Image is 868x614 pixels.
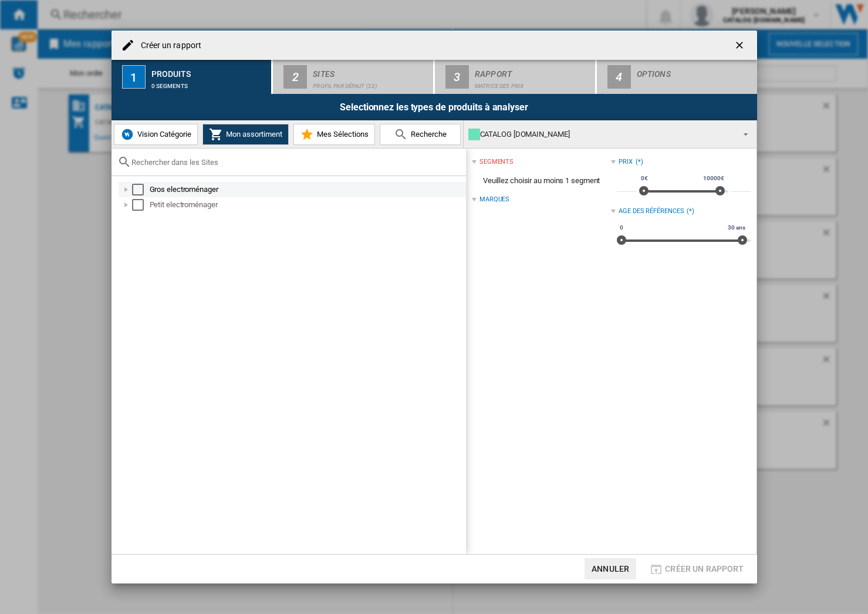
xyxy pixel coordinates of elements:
[618,223,625,232] span: 0
[479,157,514,167] div: segments
[701,174,725,183] span: 10000€
[313,65,428,77] div: Sites
[472,170,611,192] span: Veuillez choisir au moins 1 segment
[151,65,267,77] div: Produits
[223,130,282,139] span: Mon assortiment
[475,65,590,77] div: Rapport
[646,558,747,579] button: Créer un rapport
[283,65,307,89] div: 2
[151,77,267,89] div: 0 segments
[479,195,509,204] div: Marques
[408,130,447,139] span: Recherche
[380,124,461,145] button: Recherche
[475,77,590,89] div: Matrice des prix
[597,60,757,94] button: 4 Options
[114,124,198,145] button: Vision Catégorie
[729,33,752,57] button: getI18NText('BUTTONS.CLOSE_DIALOG')
[122,65,146,89] div: 1
[726,223,747,232] span: 30 ans
[112,60,273,94] button: 1 Produits 0 segments
[637,65,752,77] div: Options
[639,174,650,183] span: 0€
[112,94,757,120] div: Selectionnez les types de produits à analyser
[150,184,464,195] div: Gros electroménager
[665,564,744,573] span: Créer un rapport
[734,39,748,53] ng-md-icon: getI18NText('BUTTONS.CLOSE_DIALOG')
[607,65,631,89] div: 4
[120,127,134,141] img: wiser-icon-blue.png
[445,65,469,89] div: 3
[313,77,428,89] div: Profil par défaut (22)
[132,199,150,211] md-checkbox: Select
[468,126,733,143] div: CATALOG [DOMAIN_NAME]
[134,130,191,139] span: Vision Catégorie
[619,157,633,167] div: Prix
[435,60,596,94] button: 3 Rapport Matrice des prix
[619,207,684,216] div: Age des références
[135,40,202,52] h4: Créer un rapport
[131,158,460,167] input: Rechercher dans les Sites
[132,184,150,195] md-checkbox: Select
[314,130,369,139] span: Mes Sélections
[293,124,375,145] button: Mes Sélections
[585,558,636,579] button: Annuler
[150,199,464,211] div: Petit electroménager
[202,124,289,145] button: Mon assortiment
[273,60,434,94] button: 2 Sites Profil par défaut (22)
